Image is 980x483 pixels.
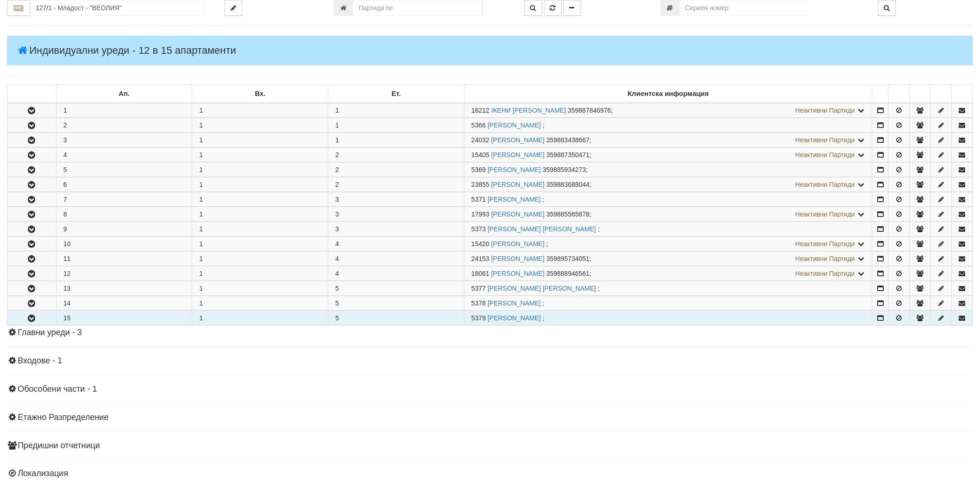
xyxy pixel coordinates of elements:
span: 1 [335,136,339,144]
span: Партида № [471,166,486,173]
h4: Главни уреди - 3 [7,328,973,337]
td: 9 [56,222,192,236]
h4: Индивидуални уреди - 12 в 15 апартаменти [7,36,973,65]
td: 4 [56,148,192,162]
td: ; [464,207,872,222]
td: 15 [56,311,192,325]
span: Партида № [471,121,486,129]
td: : No sort applied, sorting is disabled [889,85,910,103]
span: Неактивни Партиди [796,210,855,218]
b: Клиентска информация [628,90,709,97]
span: Неактивни Партиди [796,151,855,159]
b: Ет. [392,90,401,97]
td: 11 [56,252,192,266]
a: [PERSON_NAME] [PERSON_NAME] [488,225,596,233]
a: [PERSON_NAME] [488,196,541,203]
span: 3 [335,210,339,218]
span: 359895734051 [547,255,590,262]
a: [PERSON_NAME] [488,314,541,322]
td: 1 [192,267,328,281]
h4: Входове - 1 [7,356,973,366]
span: 5 [335,299,339,307]
td: 8 [56,207,192,222]
td: 1 [192,207,328,222]
span: 359883438667 [547,136,590,144]
td: 1 [192,252,328,266]
td: ; [464,267,872,281]
a: [PERSON_NAME] [491,181,545,188]
span: Партида № [471,285,486,292]
span: Неактивни Партиди [796,240,855,248]
span: Партида № [471,196,486,203]
a: [PERSON_NAME] [491,136,545,144]
a: [PERSON_NAME] [491,270,545,277]
td: 14 [56,296,192,311]
td: ; [464,296,872,311]
td: ; [464,118,872,133]
span: Партида № [471,225,486,233]
td: : No sort applied, sorting is disabled [873,85,889,103]
td: ; [464,192,872,207]
td: 12 [56,267,192,281]
span: Партида № [471,151,490,159]
td: 1 [192,222,328,236]
td: : No sort applied, sorting is disabled [952,85,973,103]
td: Ет.: No sort applied, sorting is disabled [328,85,465,103]
span: Неактивни Партиди [796,181,855,188]
td: 2 [56,118,192,133]
td: Вх.: No sort applied, sorting is disabled [192,85,328,103]
td: 1 [56,103,192,118]
span: 359883688044 [547,181,590,188]
span: 2 [335,166,339,173]
td: 6 [56,178,192,192]
td: 1 [192,281,328,296]
td: ; [464,281,872,296]
b: Ап. [119,90,130,97]
a: [PERSON_NAME] [488,166,541,173]
td: ; [464,163,872,177]
a: [PERSON_NAME] [PERSON_NAME] [488,285,596,292]
td: 7 [56,192,192,207]
td: 10 [56,237,192,251]
td: 1 [192,163,328,177]
a: [PERSON_NAME] [491,255,545,262]
td: 1 [192,311,328,325]
span: Неактивни Партиди [796,255,855,262]
td: : No sort applied, sorting is disabled [7,85,57,103]
td: ; [464,252,872,266]
span: 4 [335,270,339,277]
span: Партида № [471,181,490,188]
td: : No sort applied, sorting is disabled [910,85,930,103]
td: Клиентска информация: No sort applied, sorting is disabled [464,85,872,103]
td: 3 [56,133,192,147]
span: Партида № [471,107,490,114]
td: 13 [56,281,192,296]
td: ; [464,133,872,147]
span: 4 [335,255,339,262]
a: [PERSON_NAME] [488,299,541,307]
span: Партида № [471,255,490,262]
td: ; [464,103,872,118]
span: 1 [335,107,339,114]
span: Партида № [471,136,490,144]
td: ; [464,237,872,251]
span: 3 [335,196,339,203]
span: 5 [335,285,339,292]
td: ; [464,222,872,236]
b: Вх. [255,90,265,97]
td: 1 [192,178,328,192]
h4: Етажно Разпределение [7,413,973,422]
span: 359888946561 [547,270,590,277]
a: [PERSON_NAME] [491,151,545,159]
h4: Предишни отчетници [7,441,973,451]
h4: Локализация [7,469,973,478]
td: 5 [56,163,192,177]
span: 1 [335,121,339,129]
a: ЖЕНИ [PERSON_NAME] [491,107,566,114]
h4: Обособени части - 1 [7,385,973,394]
span: Неактивни Партиди [796,136,855,144]
td: ; [464,311,872,325]
span: 359887350471 [547,151,590,159]
span: 359885934273 [543,166,586,173]
td: ; [464,178,872,192]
